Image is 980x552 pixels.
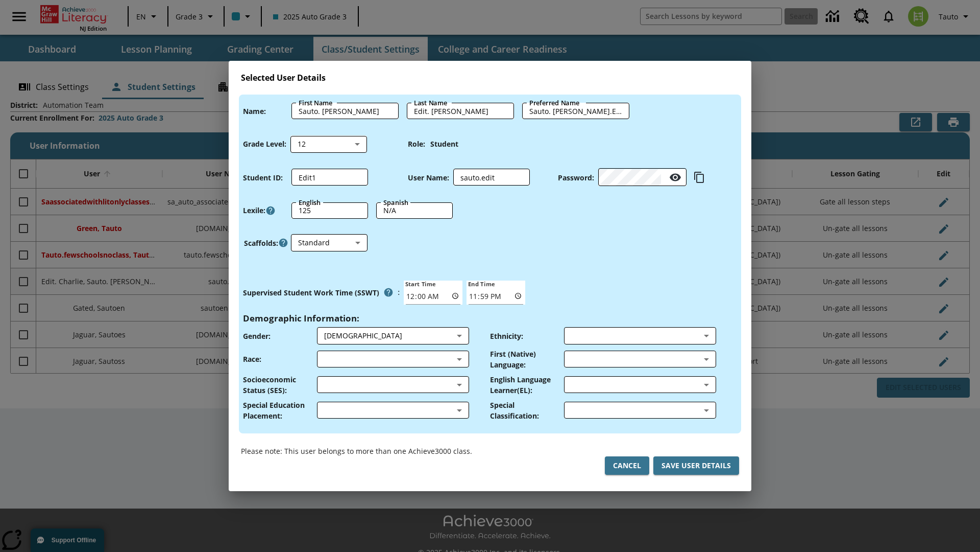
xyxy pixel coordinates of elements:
a: Click here to know more about Lexiles, Will open in new tab [265,205,276,216]
div: Password [598,169,687,186]
p: Special Education Placement : [243,400,317,421]
button: Cancel [605,456,649,475]
p: Student [430,139,458,149]
p: Scaffolds : [244,238,278,248]
p: Please note: This user belongs to more than one Achieve3000 class. [241,446,472,456]
p: Ethnicity : [490,331,523,341]
label: Spanish [383,198,408,207]
div: Grade Level [290,135,367,152]
p: Socioeconomic Status (SES) : [243,374,317,396]
p: Supervised Student Work Time (SSWT) [243,287,379,298]
button: Click here to know more about Scaffolds [278,238,288,248]
p: Name : [243,106,266,117]
label: First Name [299,98,333,107]
h3: Selected User Details [241,73,739,83]
p: Race : [243,354,261,364]
p: Grade Level : [243,139,286,149]
div: User Name [453,169,530,186]
p: User Name : [408,172,449,183]
p: Lexile : [243,205,265,216]
button: Copy text to clipboard [691,169,708,186]
label: Last Name [414,98,447,107]
p: First (Native) Language : [490,349,564,370]
div: Male [324,331,453,341]
div: 12 [290,135,367,152]
div: : [243,283,400,302]
label: English [299,198,321,207]
p: Password : [558,172,594,183]
div: Scaffolds [291,235,367,251]
p: Student ID : [243,172,283,183]
p: Special Classification : [490,400,564,421]
button: Save User Details [653,456,739,475]
label: Start Time [404,280,436,288]
p: Role : [408,139,425,149]
div: Standard [291,235,367,251]
p: English Language Learner(EL) : [490,374,564,396]
h4: Demographic Information : [243,313,359,324]
div: Student ID [291,169,368,186]
button: Supervised Student Work Time is the timeframe when students can take LevelSet and when lessons ar... [379,283,398,302]
button: Reveal Password [665,167,685,188]
p: Gender : [243,331,271,341]
label: Preferred Name [529,98,579,107]
label: End Time [467,280,495,288]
